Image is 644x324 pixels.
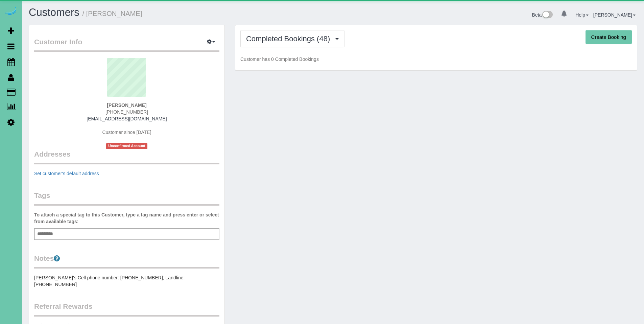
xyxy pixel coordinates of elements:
pre: [PERSON_NAME]'s Cell phone number: [PHONE_NUMBER]; Landline: [PHONE_NUMBER] [34,274,219,288]
span: Customer since [DATE] [102,130,151,135]
a: [EMAIL_ADDRESS][DOMAIN_NAME] [87,116,167,121]
legend: Referral Rewards [34,301,219,317]
a: [PERSON_NAME] [593,12,636,18]
a: Help [575,12,589,18]
span: Completed Bookings (48) [246,34,333,43]
a: Set customer's default address [34,171,99,176]
legend: Customer Info [34,37,219,52]
label: To attach a special tag to this Customer, type a tag name and press enter or select from availabl... [34,211,219,225]
img: Automaid Logo [4,7,18,16]
span: [PHONE_NUMBER] [105,109,148,115]
span: Unconfirmed Account [106,143,147,149]
legend: Tags [34,190,219,206]
a: Customers [29,6,79,18]
p: Customer has 0 Completed Bookings [240,56,632,63]
img: New interface [542,11,553,20]
button: Completed Bookings (48) [240,30,344,47]
small: / [PERSON_NAME] [82,10,142,17]
strong: [PERSON_NAME] [107,102,146,108]
a: Beta [532,12,553,18]
legend: Notes [34,253,219,269]
button: Create Booking [586,30,632,44]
